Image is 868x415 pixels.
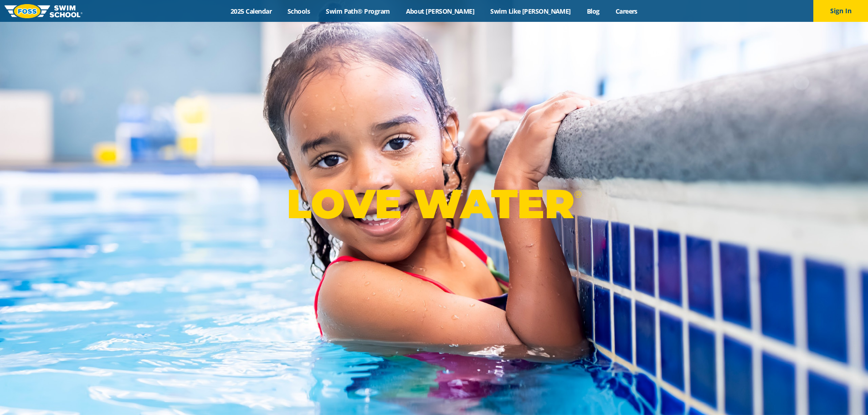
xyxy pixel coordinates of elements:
a: Schools [280,7,318,15]
a: 2025 Calendar [223,7,280,15]
a: Careers [607,7,645,15]
p: LOVE WATER [287,179,581,228]
img: FOSS Swim School Logo [5,4,82,18]
a: Swim Path® Program [318,7,398,15]
sup: ® [574,189,581,200]
a: About [PERSON_NAME] [398,7,483,15]
a: Blog [579,7,607,15]
a: Swim Like [PERSON_NAME] [483,7,579,15]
